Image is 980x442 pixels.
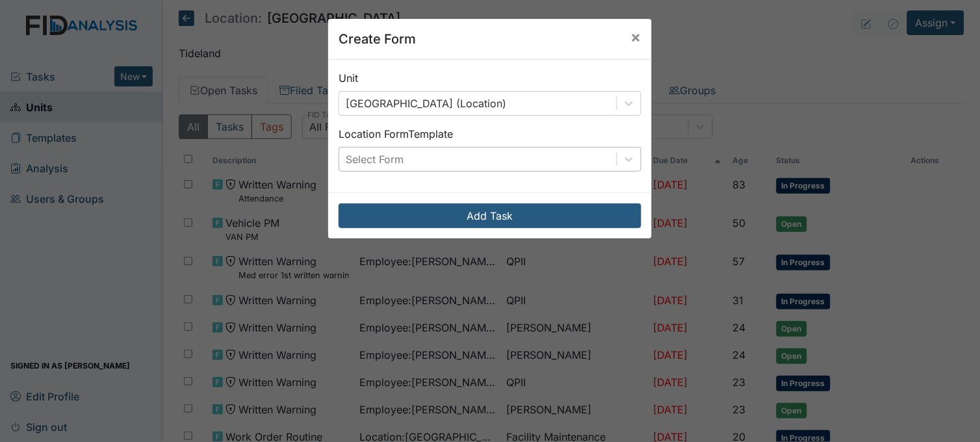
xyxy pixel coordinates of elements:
[339,29,416,49] h5: Create Form
[631,27,641,46] span: ×
[621,19,652,55] button: Close
[339,126,453,142] label: Location Form Template
[339,70,358,86] label: Unit
[346,96,506,111] div: [GEOGRAPHIC_DATA] (Location)
[339,203,641,228] button: Add Task
[346,151,404,167] div: Select Form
